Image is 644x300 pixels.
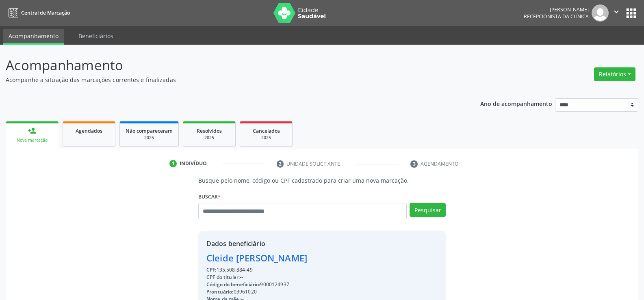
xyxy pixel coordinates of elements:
div: Indivíduo [180,160,207,167]
div: 03961020 [206,288,309,296]
img: img [592,4,609,22]
button: Relatórios [594,67,635,81]
div: Cleide [PERSON_NAME] [206,251,309,265]
a: Beneficiários [73,29,119,43]
p: Acompanhe a situação das marcações correntes e finalizadas [6,76,449,84]
span: Código do beneficiário: [206,281,260,288]
div: Dados beneficiário [206,239,309,248]
a: Central de Marcação [6,6,70,19]
i:  [612,7,621,16]
div: 9000124937 [206,281,309,288]
span: Não compareceram [126,127,173,134]
button: apps [624,6,638,20]
div: [PERSON_NAME] [524,6,589,13]
span: Resolvidos [197,127,222,134]
span: Prontuário: [206,288,234,295]
label: Buscar [198,190,221,203]
span: CPF do titular: [206,274,240,281]
div: person_add [28,126,37,135]
div: 2025 [246,135,286,141]
div: 2025 [126,135,173,141]
span: Agendados [76,127,102,134]
div: 1 [169,160,177,167]
a: Acompanhamento [3,29,64,45]
div: 135.508.884-49 [206,266,309,274]
span: Recepcionista da clínica [524,13,589,20]
button: Pesquisar [410,203,446,217]
span: Cancelados [253,127,280,134]
button:  [609,4,624,22]
p: Ano de acompanhamento [480,98,552,108]
span: CPF: [206,266,217,273]
div: 2025 [189,135,230,141]
p: Acompanhamento [6,55,449,76]
p: Busque pelo nome, código ou CPF cadastrado para criar uma nova marcação. [198,176,446,185]
div: -- [206,274,309,281]
span: Central de Marcação [21,9,70,16]
div: Nova marcação [11,137,53,143]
